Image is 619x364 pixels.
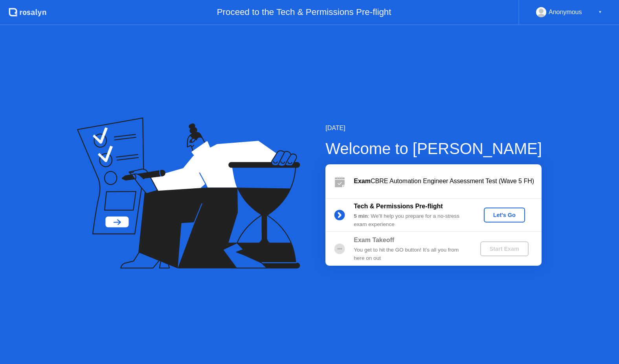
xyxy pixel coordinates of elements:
b: Exam Takeoff [354,237,394,243]
div: You get to hit the GO button! It’s all you from here on out [354,246,467,262]
b: 5 min [354,213,368,219]
div: Welcome to [PERSON_NAME] [325,137,542,160]
button: Let's Go [484,208,525,222]
div: CBRE Automation Engineer Assessment Test (Wave 5 FH) [354,176,542,186]
div: Anonymous [549,7,582,17]
b: Tech & Permissions Pre-flight [354,203,443,210]
button: Start Exam [480,241,529,256]
div: Start Exam [483,246,525,252]
div: : We’ll help you prepare for a no-stress exam experience [354,212,467,228]
div: ▼ [598,7,602,17]
div: [DATE] [325,123,542,133]
div: Let's Go [487,212,522,218]
b: Exam [354,178,371,184]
